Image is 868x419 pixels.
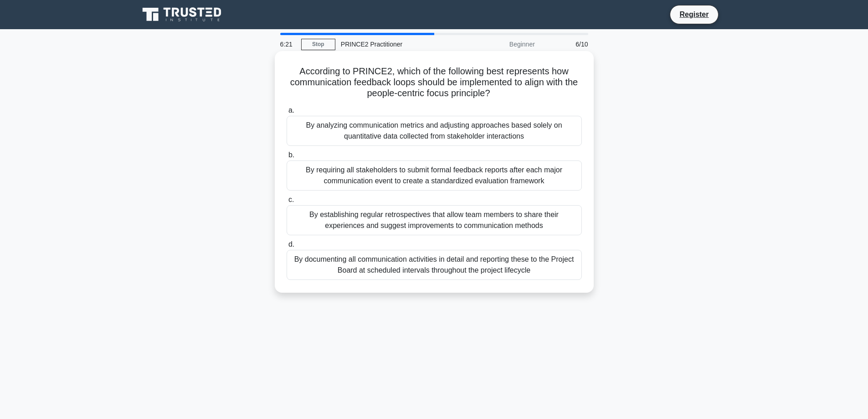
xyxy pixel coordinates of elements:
[335,35,461,53] div: PRINCE2 Practitioner
[288,151,294,159] span: b.
[461,35,540,53] div: Beginner
[287,116,582,146] div: By analyzing communication metrics and adjusting approaches based solely on quantitative data col...
[301,39,335,50] a: Stop
[287,250,582,280] div: By documenting all communication activities in detail and reporting these to the Project Board at...
[287,205,582,235] div: By establishing regular retrospectives that allow team members to share their experiences and sug...
[288,106,294,114] span: a.
[674,9,714,20] a: Register
[540,35,594,53] div: 6/10
[288,196,294,203] span: c.
[275,35,301,53] div: 6:21
[288,240,294,248] span: d.
[286,66,583,99] h5: According to PRINCE2, which of the following best represents how communication feedback loops sho...
[287,160,582,191] div: By requiring all stakeholders to submit formal feedback reports after each major communication ev...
